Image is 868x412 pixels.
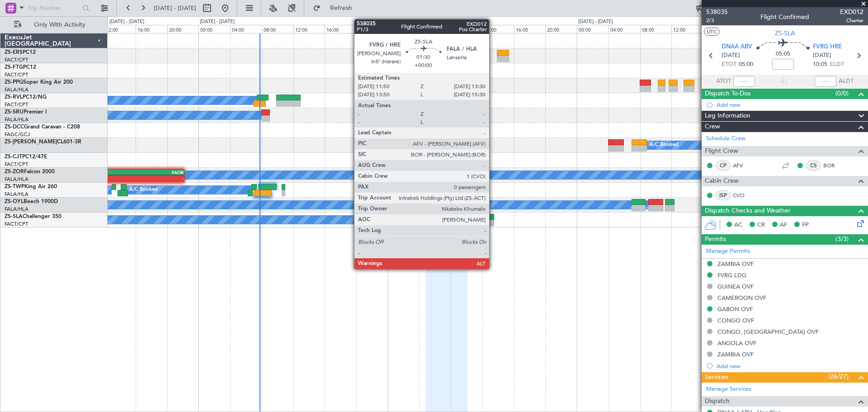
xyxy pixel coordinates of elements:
div: ZAMBIA OVF [717,260,754,268]
div: - [447,220,467,226]
button: Refresh [309,1,363,15]
div: Add new [717,362,863,370]
div: 16:00 [514,25,546,33]
span: ALDT [839,77,854,86]
div: CS [806,161,821,170]
span: [DATE] - [DATE] [154,4,196,12]
span: ZS-TWP [5,184,24,189]
span: CR [757,221,765,230]
a: FALA/HLA [5,191,28,198]
span: Dispatch To-Dos [705,89,750,99]
div: 12:00 [671,25,703,33]
div: ZAMBIA OVF [717,350,754,358]
a: AFV [733,161,753,170]
a: ZS-SRUPremier I [5,109,47,115]
span: Flight Crew [705,146,738,156]
div: Flight Confirmed [760,12,809,22]
div: 20:00 [356,25,388,33]
div: A/C Booked [129,183,158,197]
a: ZS-CJTPC12/47E [5,154,47,160]
div: [DATE] - [DATE] [389,18,424,26]
div: 20:00 [167,25,199,33]
span: ZS-SLA [5,214,23,219]
div: 00:00 [388,25,420,33]
input: Trip Number [28,1,80,15]
a: FALA/HLA [5,86,28,93]
div: CONGO, [GEOGRAPHIC_DATA] OVF [717,328,819,336]
a: ZS-FTGPC12 [5,65,36,70]
div: CAMEROON OVF [717,294,766,302]
span: 05:05 [776,50,790,59]
span: (0/0) [835,89,849,98]
span: ZS-OYL [5,199,24,204]
input: --:-- [733,76,755,87]
span: Services [705,372,728,383]
a: FACT/CPT [5,101,28,108]
a: FALA/HLA [5,176,28,183]
div: - [89,175,136,181]
div: - [136,175,184,181]
span: FVRG HRE [813,43,842,52]
span: [DATE] [813,51,831,60]
a: FAGC/GCJ [5,131,30,138]
a: ZS-DCCGrand Caravan - C208 [5,124,80,130]
span: EXD012 [840,7,863,17]
div: 04:00 [419,25,451,33]
div: 04:00 [230,25,262,33]
span: ELDT [830,60,844,69]
a: FACT/CPT [5,221,28,227]
a: ZS-[PERSON_NAME]CL601-3R [5,139,81,145]
a: Manage Permits [706,247,750,256]
span: [DATE] [722,51,740,60]
div: Add new [717,101,863,109]
span: Cabin Crew [705,176,739,186]
span: ZS-ERS [5,50,23,55]
a: FACT/CPT [5,161,28,168]
span: 2/3 [706,17,728,24]
a: CVO [733,191,753,199]
span: ZS-SLA [775,28,795,38]
span: Charter [840,17,863,24]
span: ZS-ZOR [5,169,24,175]
span: Permits [705,234,726,245]
span: ZS-CJT [5,154,22,160]
span: (3/3) [835,234,849,244]
a: Schedule Crew [706,134,745,143]
div: CONGO OVF [717,317,754,324]
div: CP [716,161,731,170]
div: [DATE] - [DATE] [109,18,144,26]
span: Crew [705,122,720,132]
a: ZS-OYLBeech 1900D [5,199,58,204]
a: ZS-ZORFalcon 2000 [5,169,55,175]
div: 12:00 [482,25,514,33]
span: ZS-PPG [5,80,23,85]
span: ZS-RVL [5,95,23,100]
div: FVRG [447,214,467,220]
span: Dispatch Checks and Weather [705,206,791,216]
button: UTC [704,28,720,36]
div: 08:00 [262,25,293,33]
span: FP [802,221,809,230]
a: ZS-TWPKing Air 260 [5,184,57,189]
a: FACT/CPT [5,57,28,63]
a: BOR [823,161,844,170]
button: Only With Activity [10,18,98,32]
a: FALA/HLA [5,206,28,213]
a: FALA/HLA [5,116,28,123]
span: Dispatch [705,396,730,407]
span: Refresh [322,5,360,11]
span: DNAA ABV [722,43,752,52]
span: ZS-SRU [5,109,24,115]
span: ZS-[PERSON_NAME] [5,139,57,145]
span: (26/27) [828,372,849,381]
a: ZS-RVLPC12/NG [5,95,47,100]
div: 16:00 [325,25,356,33]
div: DNAA [426,214,447,220]
span: ZS-FTG [5,65,23,70]
div: GUINEA OVF [717,283,754,290]
div: [DATE] - [DATE] [200,18,235,26]
span: Only With Activity [24,22,95,28]
span: ETOT [722,60,736,69]
div: 12:00 [293,25,325,33]
div: ISP [716,190,731,200]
